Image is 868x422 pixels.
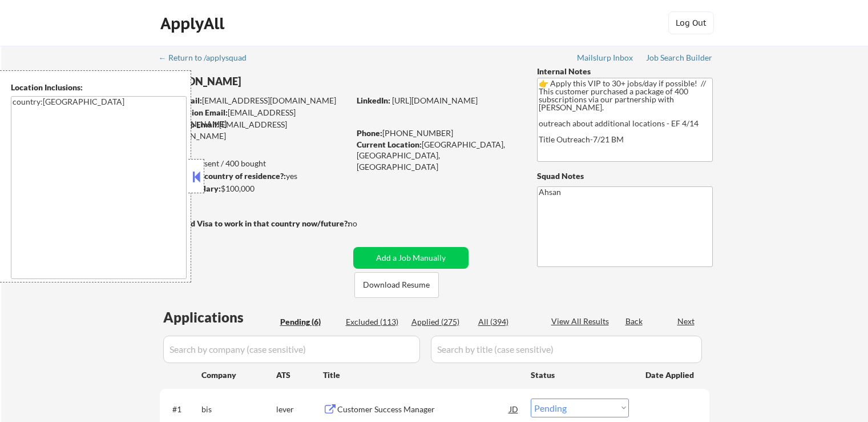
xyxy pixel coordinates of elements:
div: [EMAIL_ADDRESS][DOMAIN_NAME] [160,107,349,129]
div: lever [276,404,323,415]
button: Download Resume [354,272,439,298]
button: Add a Job Manually [353,247,469,269]
div: ATS [276,369,323,381]
strong: Phone: [357,128,382,138]
div: [PHONE_NUMBER] [357,128,518,139]
div: no [348,218,381,229]
div: Title [323,369,520,381]
div: Customer Success Manager [337,404,510,415]
div: View All Results [551,316,612,327]
a: [URL][DOMAIN_NAME] [392,95,478,105]
input: Search by title (case sensitive) [431,336,702,363]
div: Location Inclusions: [11,82,187,93]
div: ApplyAll [160,14,228,33]
div: Back [625,316,644,327]
a: Job Search Builder [646,53,713,65]
div: Applied (275) [411,316,469,328]
a: Mailslurp Inbox [577,53,634,65]
div: [PERSON_NAME] [160,74,394,89]
div: [EMAIL_ADDRESS][DOMAIN_NAME] [160,119,349,141]
div: [EMAIL_ADDRESS][DOMAIN_NAME] [160,95,349,106]
div: Job Search Builder [646,54,713,62]
div: Squad Notes [537,170,713,182]
div: bis [201,404,276,415]
div: Applications [163,310,276,324]
div: Status [531,364,629,385]
a: ← Return to /applysquad [159,53,257,65]
div: Next [677,316,696,327]
strong: Current Location: [357,140,422,149]
div: Date Applied [645,369,696,381]
div: All (394) [478,316,535,328]
div: Mailslurp Inbox [577,54,634,62]
div: [GEOGRAPHIC_DATA], [GEOGRAPHIC_DATA], [GEOGRAPHIC_DATA] [357,139,518,173]
strong: Will need Visa to work in that country now/future?: [160,218,350,228]
div: Excluded (113) [346,316,403,328]
div: $100,000 [159,183,349,194]
strong: LinkedIn: [357,95,390,105]
div: Company [201,369,276,381]
div: #1 [172,404,192,415]
input: Search by company (case sensitive) [163,336,420,363]
div: yes [159,170,346,182]
div: 275 sent / 400 bought [159,158,349,169]
div: Internal Notes [537,66,713,77]
button: Log Out [668,11,714,34]
strong: Can work in country of residence?: [159,171,286,181]
div: JD [508,399,520,419]
div: Pending (6) [280,316,337,328]
div: ← Return to /applysquad [159,54,257,62]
